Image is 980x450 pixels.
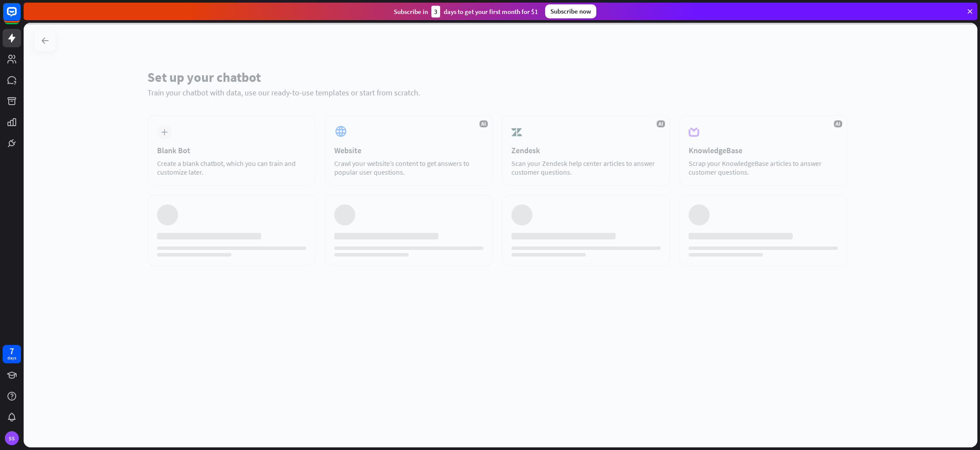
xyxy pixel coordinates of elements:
[7,355,16,361] div: days
[10,347,14,355] div: 7
[545,4,596,18] div: Subscribe now
[431,6,440,18] div: 3
[3,345,21,363] a: 7 days
[394,6,538,18] div: Subscribe in days to get your first month for $1
[5,431,19,445] div: SS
